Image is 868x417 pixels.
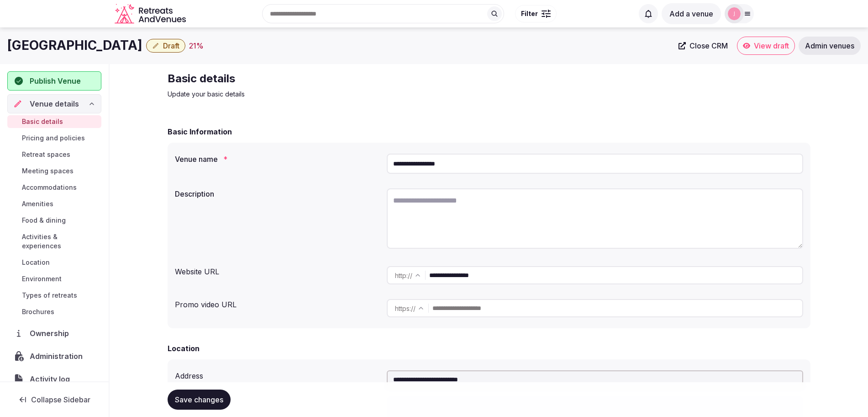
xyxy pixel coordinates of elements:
span: Basic details [22,117,63,126]
div: Promo video URL [175,295,379,310]
span: Activities & experiences [22,232,98,251]
span: Food & dining [22,216,66,225]
div: Website URL [175,262,379,277]
span: Draft [163,41,179,50]
a: Activities & experiences [7,230,101,252]
img: jen-7867 [728,7,741,20]
p: Update your basic details [168,90,474,99]
a: Retreat spaces [7,148,101,161]
label: Description [175,190,379,198]
span: Environment [22,274,62,283]
a: Administration [7,347,101,366]
span: Admin venues [805,41,854,50]
a: Meeting spaces [7,165,101,177]
div: Address [175,367,379,381]
span: Administration [30,351,86,362]
span: Pricing and policies [22,134,85,143]
a: Brochures [7,305,101,318]
a: Close CRM [673,37,733,55]
a: Pricing and policies [7,132,101,144]
span: Types of retreats [22,291,77,300]
a: Amenities [7,198,101,210]
a: Accommodations [7,181,101,194]
span: Activity log [30,374,74,385]
button: Filter [515,5,557,22]
button: 21% [189,40,204,51]
div: 21 % [189,40,204,51]
span: Amenities [22,199,53,208]
button: Draft [146,39,185,53]
button: Save changes [168,390,231,410]
span: Publish Venue [30,75,81,86]
a: Food & dining [7,214,101,227]
a: Ownership [7,324,101,343]
span: Venue details [30,98,79,109]
button: Publish Venue [7,71,101,91]
span: Collapse Sidebar [31,395,90,404]
a: Add a venue [662,9,721,18]
a: Visit the homepage [115,4,188,24]
label: Venue name [175,155,379,163]
span: Brochures [22,307,54,316]
span: Retreat spaces [22,150,70,159]
a: View draft [737,37,795,55]
a: Location [7,256,101,269]
span: Location [22,258,50,267]
span: View draft [754,41,789,50]
h1: [GEOGRAPHIC_DATA] [7,37,142,54]
a: Basic details [7,115,101,128]
a: Environment [7,273,101,285]
a: Admin venues [799,37,861,55]
button: Collapse Sidebar [7,390,101,410]
h2: Basic details [168,71,474,86]
span: Meeting spaces [22,166,74,176]
h2: Basic Information [168,126,232,137]
span: Accommodations [22,183,77,192]
span: Filter [521,9,538,18]
span: Close CRM [689,41,728,50]
button: Add a venue [662,3,721,24]
h2: Location [168,343,200,354]
a: Activity log [7,369,101,389]
span: Save changes [175,395,223,404]
span: Ownership [30,328,73,339]
a: Types of retreats [7,289,101,302]
svg: Retreats and Venues company logo [115,4,188,24]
